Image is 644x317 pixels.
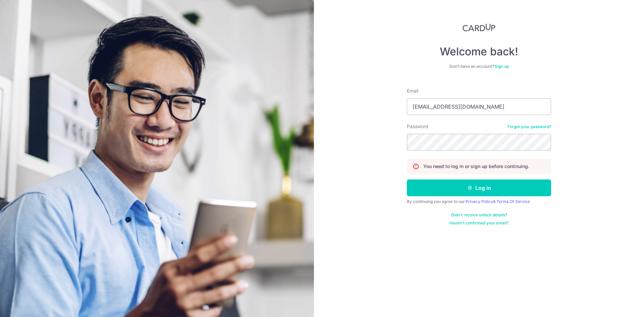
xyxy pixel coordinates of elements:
div: By continuing you agree to our & [407,199,551,204]
a: Privacy Policy [466,199,493,204]
a: Forgot your password? [507,124,551,129]
label: Email [407,88,418,94]
a: Haven't confirmed your email? [449,220,508,226]
p: You need to log in or sign up before continuing. [423,163,529,170]
input: Enter your Email [407,98,551,115]
button: Log in [407,179,551,196]
a: Sign up [495,64,509,69]
div: Don’t have an account? [407,64,551,69]
h4: Welcome back! [407,45,551,58]
a: Terms Of Service [496,199,530,204]
img: CardUp Logo [463,23,495,32]
a: Didn't receive unlock details? [451,212,507,218]
label: Password [407,123,428,130]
